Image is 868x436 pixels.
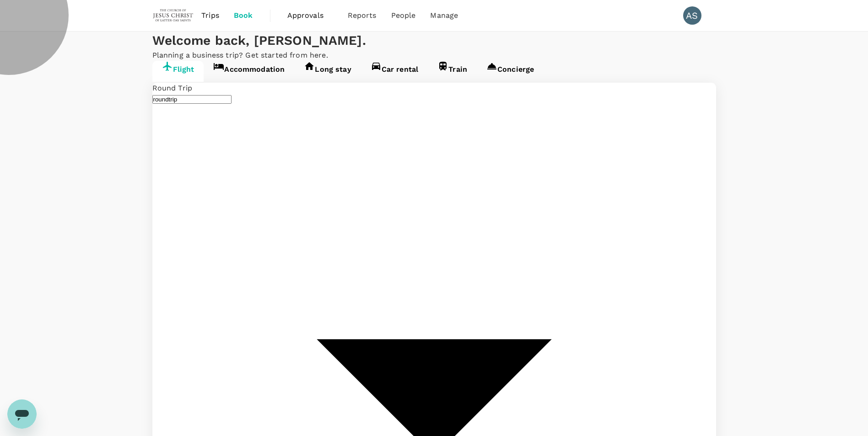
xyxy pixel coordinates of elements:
span: Manage [430,10,458,21]
a: Long stay [294,61,361,82]
img: The Malaysian Church of Jesus Christ of Latter-day Saints [152,5,194,26]
div: Round Trip [152,83,716,94]
a: Car rental [361,61,428,82]
div: Welcome back , [PERSON_NAME] . [152,32,716,50]
span: Reports [348,10,377,21]
span: Book [234,10,253,21]
span: Approvals [287,10,333,21]
a: Concierge [477,61,544,82]
iframe: Button to launch messaging window [7,399,37,429]
a: Flight [152,61,204,82]
span: Trips [201,10,219,21]
p: Planning a business trip? Get started from here. [152,50,716,61]
a: Train [428,61,477,82]
div: AS [683,6,701,25]
a: Accommodation [204,61,294,82]
span: People [391,10,416,21]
